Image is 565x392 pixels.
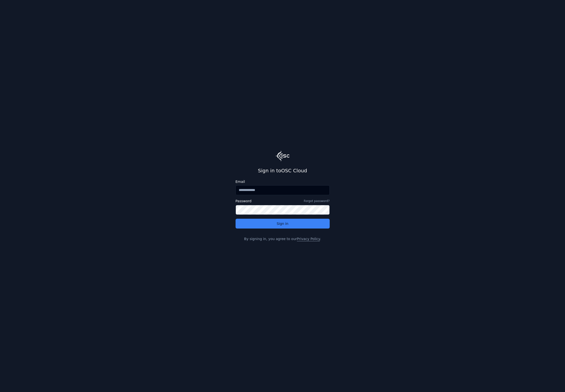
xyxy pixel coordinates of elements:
button: Sign in [236,219,330,229]
a: Privacy Policy [297,237,320,241]
p: By signing in, you agree to our . [236,236,330,241]
a: Forgot password? [304,199,329,203]
img: Logo [276,151,289,161]
h2: Sign in to OSC Cloud [236,167,330,174]
label: Password [236,199,251,203]
label: Email [236,180,330,183]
